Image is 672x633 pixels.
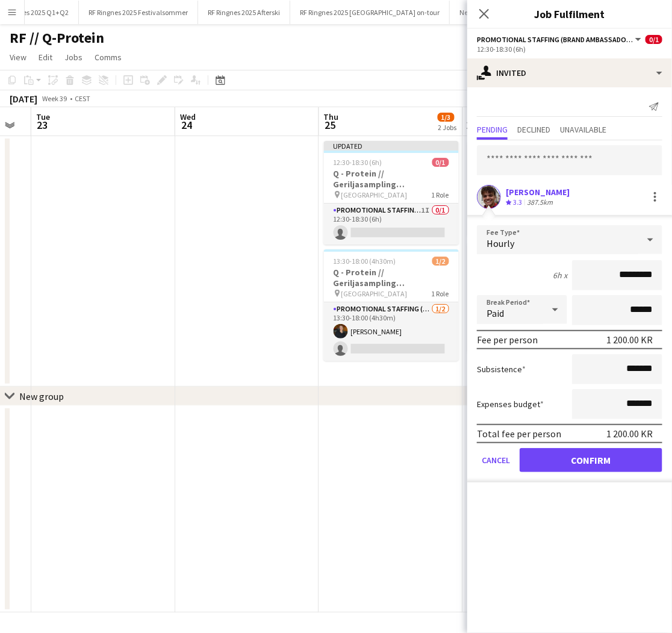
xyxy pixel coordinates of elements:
a: Jobs [60,49,87,65]
div: New group [19,390,64,402]
h3: Q - Protein // Geriljasampling [GEOGRAPHIC_DATA] [324,168,459,190]
button: RF Ringnes 2025 Afterski [198,1,290,24]
div: CEST [75,94,90,103]
span: Tue [36,111,50,122]
span: 0/1 [432,158,449,167]
span: Hourly [487,237,514,249]
span: View [10,52,26,63]
button: Confirm [520,448,662,472]
label: Expenses budget [477,399,544,410]
button: RF Ringnes 2025 Festivalsommer [79,1,198,24]
div: Total fee per person [477,428,561,440]
button: Promotional Staffing (Brand Ambassadors) [477,35,643,44]
span: Thu [324,111,339,122]
span: 1/2 [432,257,449,266]
span: Wed [180,111,196,122]
div: 2 Jobs [438,123,457,132]
div: 1 200.00 KR [606,428,653,440]
div: 6h x [553,270,567,281]
span: 3.3 [513,198,522,207]
h1: RF // Q-Protein [10,29,104,47]
app-card-role: Promotional Staffing (Brand Ambassadors)1I0/112:30-18:30 (6h) [324,204,459,245]
span: 24 [178,118,196,132]
div: [PERSON_NAME] [506,187,570,198]
span: [GEOGRAPHIC_DATA] [341,190,408,199]
app-job-card: 13:30-18:00 (4h30m)1/2Q - Protein // Geriljasampling [GEOGRAPHIC_DATA] [GEOGRAPHIC_DATA]1 RolePro... [324,249,459,361]
button: Cancel [477,448,515,472]
h3: Q - Protein // Geriljasampling [GEOGRAPHIC_DATA] [324,267,459,288]
span: Paid [487,307,504,319]
span: 23 [34,118,50,132]
a: Edit [34,49,57,65]
span: Comms [95,52,122,63]
h3: Job Fulfilment [467,6,672,22]
span: Jobs [64,52,82,63]
a: View [5,49,31,65]
app-job-card: Updated12:30-18:30 (6h)0/1Q - Protein // Geriljasampling [GEOGRAPHIC_DATA] [GEOGRAPHIC_DATA]1 Rol... [324,141,459,245]
button: Nestle 2025 [450,1,505,24]
span: 1/3 [438,113,455,122]
div: Fee per person [477,334,538,346]
app-card-role: Promotional Staffing (Brand Ambassadors)1/213:30-18:00 (4h30m)[PERSON_NAME] [324,302,459,361]
label: Subsistence [477,364,526,375]
span: Declined [517,125,550,134]
span: 0/1 [646,35,662,44]
div: 387.5km [524,198,555,208]
div: Updated [324,141,459,151]
span: Unavailable [560,125,606,134]
span: 13:30-18:00 (4h30m) [334,257,396,266]
a: Comms [90,49,126,65]
div: [DATE] [10,93,37,105]
div: Invited [467,58,672,87]
span: Promotional Staffing (Brand Ambassadors) [477,35,633,44]
span: Week 39 [40,94,70,103]
span: 26 [466,118,478,132]
span: 12:30-18:30 (6h) [334,158,382,167]
div: 12:30-18:30 (6h) [477,45,662,54]
span: Edit [39,52,52,63]
div: 1 200.00 KR [606,334,653,346]
span: Pending [477,125,508,134]
button: RF Ringnes 2025 [GEOGRAPHIC_DATA] on-tour [290,1,450,24]
span: 1 Role [432,190,449,199]
span: 1 Role [432,289,449,298]
span: [GEOGRAPHIC_DATA] [341,289,408,298]
span: 25 [322,118,339,132]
